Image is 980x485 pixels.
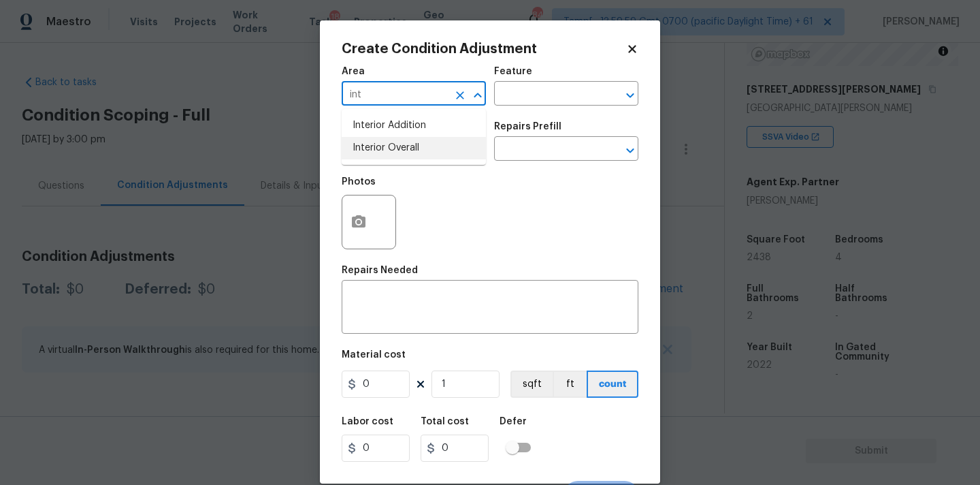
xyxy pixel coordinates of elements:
[621,86,640,105] button: Open
[342,137,486,159] li: Interior Overall
[342,42,626,56] h2: Create Condition Adjustment
[553,371,587,398] button: ft
[510,371,553,398] button: sqft
[500,417,527,426] h5: Defer
[342,114,486,137] li: Interior Addition
[451,86,470,105] button: Clear
[494,122,561,131] h5: Repairs Prefill
[342,266,418,275] h5: Repairs Needed
[342,417,393,426] h5: Labor cost
[587,371,638,398] button: count
[342,177,376,187] h5: Photos
[342,350,406,360] h5: Material cost
[494,67,532,76] h5: Feature
[342,67,365,76] h5: Area
[468,86,487,105] button: Close
[621,141,640,160] button: Open
[421,417,469,426] h5: Total cost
